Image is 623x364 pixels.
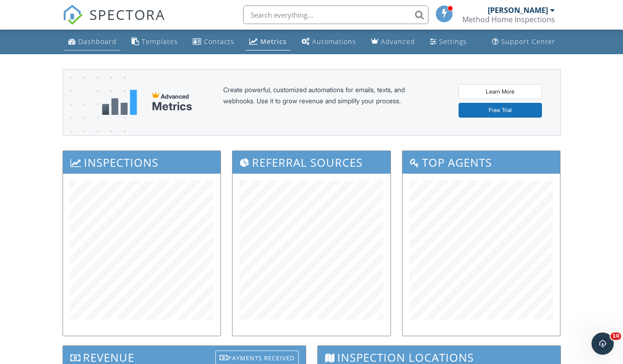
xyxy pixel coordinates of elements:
[459,84,542,99] a: Learn More
[610,333,621,340] span: 10
[381,37,415,46] div: Advanced
[64,33,120,50] a: Dashboard
[204,37,234,46] div: Contacts
[223,84,427,120] div: Create powerful, customized automations for emails, texts, and webhooks. Use it to grow revenue a...
[78,37,117,46] div: Dashboard
[459,103,542,118] a: Free Trial
[260,37,287,46] div: Metrics
[63,13,165,32] a: SPECTORA
[298,33,360,50] a: Automations (Basic)
[367,33,419,50] a: Advanced
[462,15,555,24] div: Method Home Inspections
[403,151,560,174] h3: Top Agents
[245,33,290,50] a: Metrics
[215,348,299,364] a: Payments Received
[592,333,614,355] iframe: Intercom live chat
[488,33,559,50] a: Support Center
[161,93,189,100] span: Advanced
[63,5,83,25] img: The Best Home Inspection Software - Spectora
[152,100,192,113] div: Metrics
[488,6,548,15] div: [PERSON_NAME]
[63,69,126,172] img: advanced-banner-bg-f6ff0eecfa0ee76150a1dea9fec4b49f333892f74bc19f1b897a312d7a1b2ff3.png
[312,37,356,46] div: Automations
[189,33,238,50] a: Contacts
[63,151,221,174] h3: Inspections
[439,37,467,46] div: Settings
[142,37,178,46] div: Templates
[102,90,137,115] img: metrics-aadfce2e17a16c02574e7fc40e4d6b8174baaf19895a402c862ea781aae8ef5b.svg
[233,151,390,174] h3: Referral Sources
[128,33,182,50] a: Templates
[501,37,555,46] div: Support Center
[426,33,471,50] a: Settings
[243,6,428,24] input: Search everything...
[89,5,165,24] span: SPECTORA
